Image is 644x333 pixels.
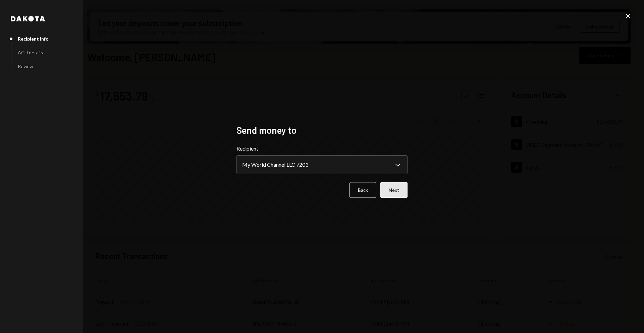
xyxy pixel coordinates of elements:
button: Recipient [236,155,408,174]
h2: Send money to [236,124,408,137]
button: Next [380,182,408,198]
button: Back [350,182,376,198]
div: Recipient info [18,36,49,42]
label: Recipient [236,145,408,153]
div: Review [18,63,33,69]
div: ACH details [18,50,43,55]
